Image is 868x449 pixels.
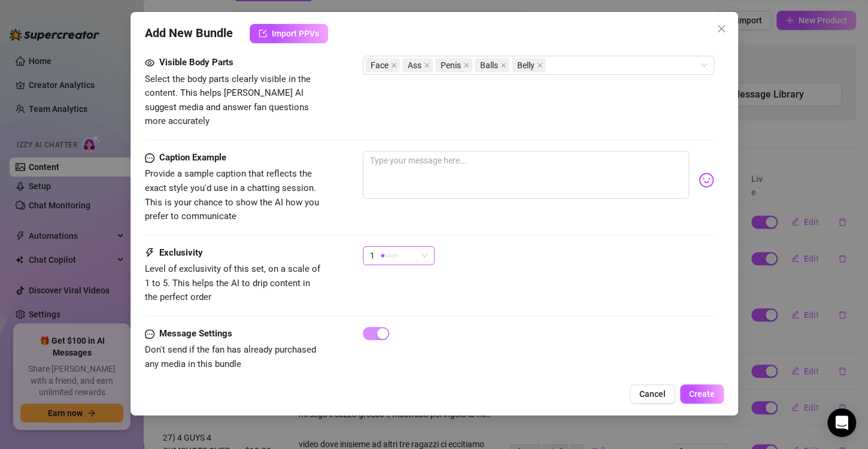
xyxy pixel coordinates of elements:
span: Belly [512,58,546,72]
span: Penis [435,58,472,72]
button: Create [680,384,724,404]
span: Cancel [639,389,666,399]
span: Don't send if the fan has already purchased any media in this bundle [145,344,316,369]
span: 1 [370,247,375,265]
strong: Visible Body Parts [159,57,233,68]
span: Create [689,389,715,399]
span: eye [145,58,154,68]
span: Select the body parts clearly visible in the content. This helps [PERSON_NAME] AI suggest media a... [145,74,311,127]
span: Level of exclusivity of this set, on a scale of 1 to 5. This helps the AI to drip content in the ... [145,263,320,302]
span: Provide a sample caption that reflects the exact style you'd use in a chatting session. This is y... [145,168,319,222]
span: Penis [441,59,461,72]
span: Balls [475,58,509,72]
strong: Exclusivity [159,247,203,258]
span: close [391,62,397,68]
span: message [145,327,154,341]
span: close [717,24,726,34]
span: close [463,62,469,68]
div: Open Intercom Messenger [827,408,856,437]
span: message [145,151,154,165]
span: Ass [408,59,421,72]
img: svg%3e [699,172,714,188]
span: close [537,62,543,68]
span: Face [371,59,389,72]
span: close [500,62,506,68]
span: Ass [402,58,433,72]
span: Face [365,58,400,72]
span: Belly [517,59,535,72]
button: Close [712,19,731,38]
button: Import PPVs [250,24,328,43]
span: import [259,29,267,38]
strong: Caption Example [159,152,226,163]
strong: Message Settings [159,328,232,339]
span: thunderbolt [145,246,154,260]
span: Import PPVs [272,29,319,38]
span: Close [712,24,731,34]
span: Add New Bundle [145,24,233,43]
button: Cancel [630,384,675,404]
span: Balls [480,59,498,72]
span: close [424,62,430,68]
